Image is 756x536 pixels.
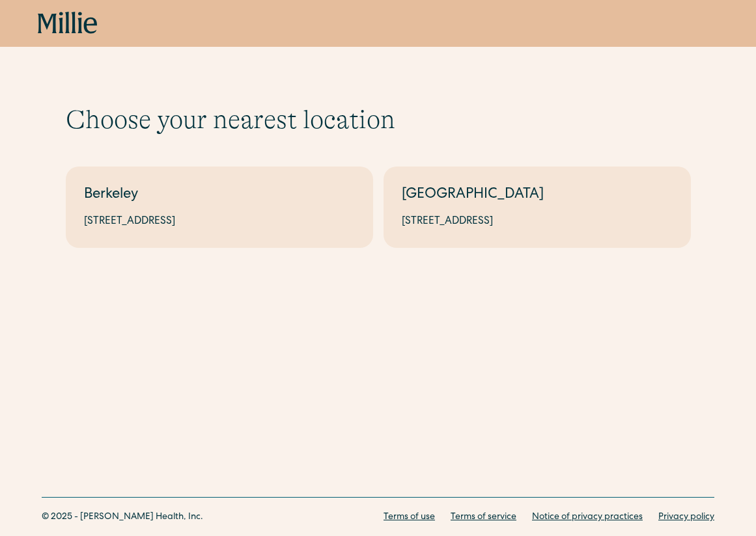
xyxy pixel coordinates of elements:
[66,167,373,248] a: Berkeley[STREET_ADDRESS]
[402,214,673,230] div: [STREET_ADDRESS]
[42,511,203,524] div: © 2025 - [PERSON_NAME] Health, Inc.
[38,12,98,35] a: home
[384,511,435,524] a: Terms of use
[451,511,516,524] a: Terms of service
[84,214,355,230] div: [STREET_ADDRESS]
[66,104,691,135] h1: Choose your nearest location
[658,511,714,524] a: Privacy policy
[384,167,691,248] a: [GEOGRAPHIC_DATA][STREET_ADDRESS]
[532,511,643,524] a: Notice of privacy practices
[402,185,673,206] div: [GEOGRAPHIC_DATA]
[84,185,355,206] div: Berkeley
